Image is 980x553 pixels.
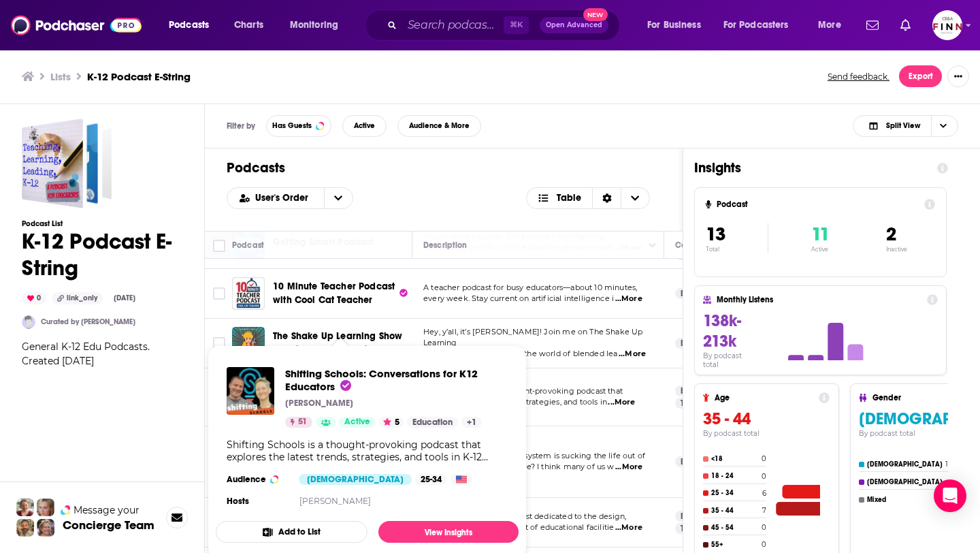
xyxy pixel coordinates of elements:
[461,417,482,428] a: +1
[715,14,808,36] button: open menu
[273,281,395,306] span: 10 Minute Teacher Podcast with Cool Cat Teacher
[272,122,312,129] span: Has Guests
[715,393,813,402] h4: Age
[216,521,367,543] button: Add to List
[273,330,402,355] span: The Shake Up Learning Show with [PERSON_NAME]
[63,518,154,532] h3: Concierge Team
[808,14,858,36] button: open menu
[615,522,642,533] span: ...More
[703,429,830,438] h4: By podcast total
[227,439,508,463] div: Shifting Schools is a thought-provoking podcast that explores the latest trends, strategies, and ...
[37,519,54,537] img: Barbara Profile
[526,187,651,209] h2: Choose View
[402,14,504,36] input: Search podcasts, credits, & more...
[423,283,637,292] span: A teacher podcast for busy educators—about 10 minutes,
[11,12,142,38] img: Podchaser - Follow, Share and Rate Podcasts
[232,237,264,253] div: Podcast
[540,17,608,33] button: Open AdvancedNew
[711,472,759,480] h4: 18 - 24
[945,460,953,469] h4: 10
[583,8,608,21] span: New
[647,16,701,35] span: For Business
[853,115,958,137] button: Choose View
[378,10,633,41] div: Search podcasts, credits, & more...
[615,294,642,304] span: ...More
[41,317,135,326] a: Curated by [PERSON_NAME]
[227,121,255,131] h3: Filter by
[285,398,353,409] p: [PERSON_NAME]
[762,454,766,463] h4: 0
[811,223,830,246] span: 11
[899,65,942,87] button: Export
[232,327,265,360] img: The Shake Up Learning Show with Kasey Bell
[423,237,467,253] div: Description
[615,462,642,473] span: ...More
[706,223,725,246] span: 13
[407,417,458,428] a: Education
[711,524,759,532] h4: 45 - 54
[16,499,34,516] img: Sydney Profile
[22,118,112,208] a: K-12 Podcast E-String
[280,14,356,36] button: open menu
[423,294,614,303] span: every week. Stay current on artificial intelligence i
[232,277,265,310] img: 10 Minute Teacher Podcast with Cool Cat Teacher
[861,14,884,37] a: Show notifications dropdown
[255,193,313,203] span: User's Order
[818,16,841,35] span: More
[932,10,962,40] button: Show profile menu
[299,496,371,506] a: [PERSON_NAME]
[22,315,35,329] img: Madisonlee1119
[234,16,263,35] span: Charts
[711,455,759,463] h4: <18
[762,506,766,515] h4: 7
[379,417,404,428] button: 5
[932,10,962,40] img: User Profile
[947,65,969,87] button: Show More Button
[290,16,338,35] span: Monitoring
[619,349,646,360] span: ...More
[711,489,759,497] h4: 25 - 34
[557,193,581,203] span: Table
[711,541,759,549] h4: 55+
[675,288,726,299] a: Education
[227,187,353,209] h2: Choose List sort
[22,341,150,367] span: General K-12 Edu Podcasts. Created [DATE]
[423,397,607,407] span: explores the latest trends, strategies, and tools in
[273,280,408,307] a: 10 Minute Teacher Podcast with Cool Cat Teacher
[675,456,726,467] a: Education
[546,22,602,29] span: Open Advanced
[159,14,227,36] button: open menu
[225,14,272,36] a: Charts
[285,367,478,393] span: Shifting Schools: Conversations for K12 Educators
[717,200,919,209] h4: Podcast
[285,367,508,393] a: Shifting Schools: Conversations for K12 Educators
[324,188,353,208] button: open menu
[227,496,249,507] h4: Hosts
[52,292,103,304] div: link_only
[73,503,140,517] span: Message your
[423,327,642,347] span: Hey, y’all, it’s [PERSON_NAME]! Join me on The Shake Up Learning
[354,122,375,129] span: Active
[592,188,621,208] div: Sort Direction
[867,478,947,486] h4: [DEMOGRAPHIC_DATA]
[867,496,946,504] h4: Mixed
[762,472,766,481] h4: 0
[762,489,766,498] h4: 6
[213,287,225,300] span: Toggle select row
[16,519,34,537] img: Jon Profile
[723,16,789,35] span: For Podcasters
[299,474,412,485] div: [DEMOGRAPHIC_DATA]
[675,398,730,409] a: Technology
[675,237,717,253] div: Categories
[886,223,896,246] span: 2
[932,10,962,40] span: Logged in as FINNMadison
[37,499,54,516] img: Jules Profile
[886,246,907,253] p: Inactive
[415,474,447,485] div: 25-34
[339,417,376,428] a: Active
[227,193,324,203] button: open menu
[706,246,768,253] p: Total
[703,351,759,369] h4: By podcast total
